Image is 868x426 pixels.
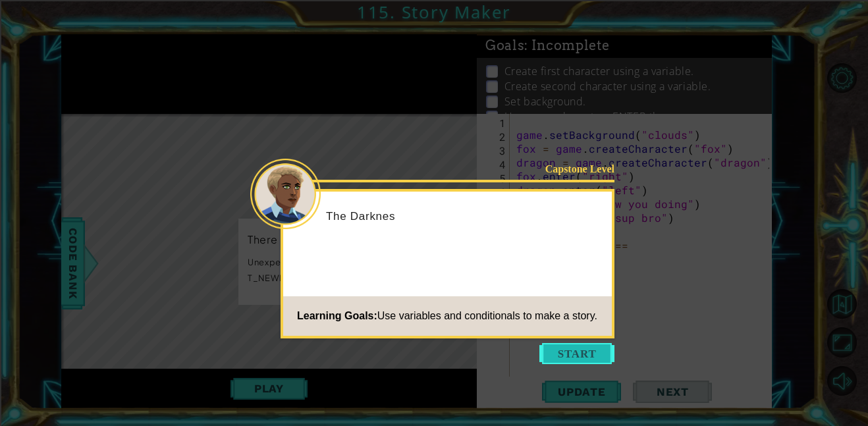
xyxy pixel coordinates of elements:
p: The Darknes [326,209,603,224]
div: Capstone Level [531,162,614,176]
div: Rename [5,76,863,88]
div: Delete [5,41,863,53]
span: Use variables and conditionals to make a story. [377,310,597,321]
div: Move To ... [5,29,863,41]
div: Sort New > Old [5,17,863,29]
div: Sign out [5,65,863,76]
div: Options [5,53,863,65]
button: Start [539,343,614,364]
div: Sort A > Z [5,5,863,17]
span: Learning Goals: [297,310,377,321]
div: Move To ... [5,88,863,100]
